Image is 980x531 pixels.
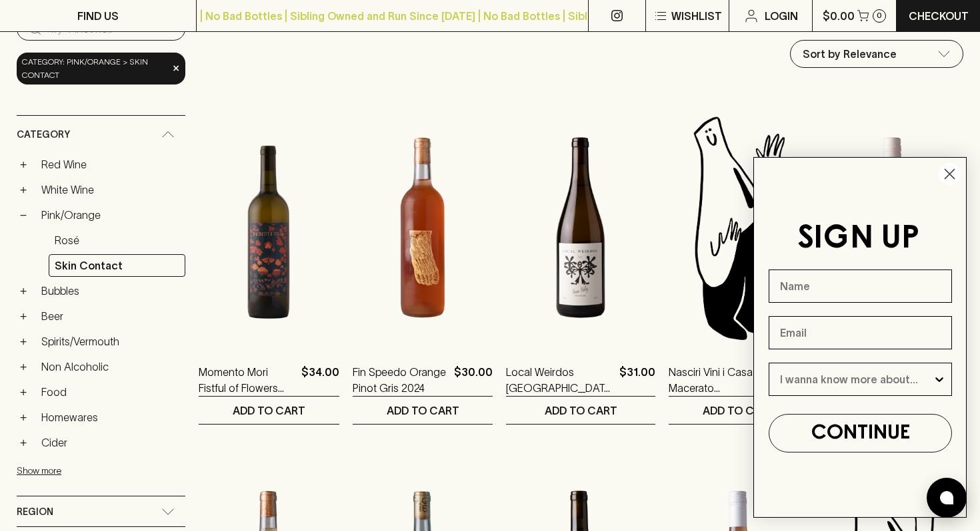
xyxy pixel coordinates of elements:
p: ADD TO CART [233,403,305,419]
button: + [17,411,30,424]
a: Spirits/Vermouth [35,330,185,353]
span: Region [17,504,53,520]
input: Email [769,316,952,349]
p: Wishlist [671,8,722,24]
div: Sort by Relevance [791,41,963,67]
p: ADD TO CART [387,403,459,419]
a: Nasciri Vini i Casa Macerato [PERSON_NAME] [PERSON_NAME] 2023 [669,364,767,396]
button: ADD TO CART [353,397,493,424]
p: 0 [877,12,882,19]
button: − [17,208,30,222]
button: Close dialog [938,162,961,186]
div: FLYOUT Form [740,144,980,531]
button: + [17,385,30,399]
input: Name [769,269,952,303]
p: Sort by Relevance [803,46,897,62]
div: Region [17,496,185,526]
span: Category [17,126,70,143]
img: Blackhearts & Sparrows Man [669,111,809,344]
p: ADD TO CART [545,403,617,419]
button: + [17,158,30,171]
a: Red Wine [35,153,185,176]
button: + [17,183,30,196]
button: + [17,335,30,348]
a: Food [35,381,185,403]
a: Momento Mori Fistful of Flowers 2024 [199,364,296,396]
img: bubble-icon [940,491,953,504]
a: Pink/Orange [35,204,185,226]
a: Beer [35,305,185,327]
a: Rosé [49,229,185,252]
img: Half-Time Orange 2025 [823,111,963,344]
button: Show more [17,456,191,484]
p: $31.00 [619,364,655,396]
a: Homewares [35,406,185,429]
a: Bubbles [35,279,185,302]
a: Local Weirdos [GEOGRAPHIC_DATA][PERSON_NAME] 2023 [506,364,614,396]
img: Fin Speedo Orange Pinot Gris 2024 [353,111,493,344]
p: $34.00 [301,364,339,396]
span: SIGN UP [797,224,919,254]
a: Fin Speedo Orange Pinot Gris 2024 [353,364,449,396]
span: Category: pink/orange > skin contact [22,55,168,82]
button: + [17,360,30,373]
img: Momento Mori Fistful of Flowers 2024 [199,111,339,344]
p: Checkout [909,8,969,24]
button: CONTINUE [769,414,952,452]
p: FIND US [77,8,119,24]
button: + [17,309,30,323]
button: + [17,284,30,297]
p: ADD TO CART [703,403,775,419]
div: Category [17,116,185,154]
button: ADD TO CART [506,397,655,424]
a: White Wine [35,178,185,201]
a: Cider [35,431,185,454]
a: Skin Contact [49,254,185,277]
button: ADD TO CART [199,397,339,424]
input: I wanna know more about... [780,363,933,395]
button: + [17,436,30,449]
button: Show Options [933,363,946,395]
p: $0.00 [823,8,855,24]
p: Login [765,8,798,24]
img: Local Weirdos Big Valley Bianco 2023 [506,111,655,344]
p: $30.00 [454,364,493,396]
a: Non Alcoholic [35,355,185,378]
button: ADD TO CART [669,397,809,424]
span: × [172,61,180,75]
